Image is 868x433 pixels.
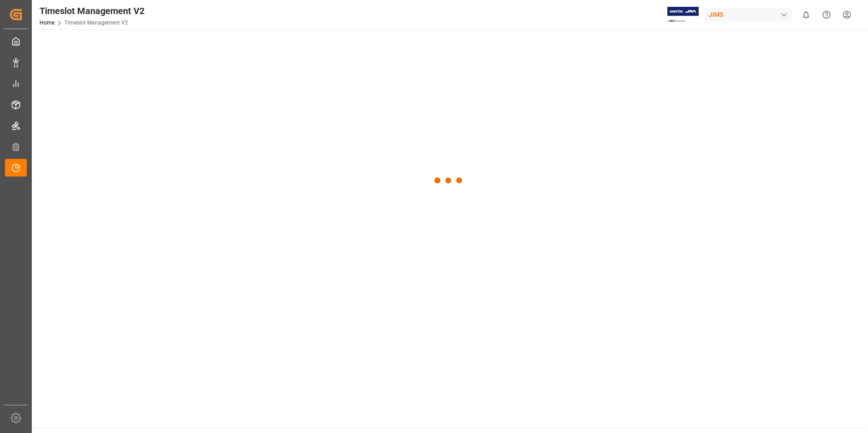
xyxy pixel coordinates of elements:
[796,5,816,25] button: show 0 new notifications
[667,7,699,23] img: Exertis%20JAM%20-%20Email%20Logo.jpg_1722504956.jpg
[705,8,792,21] div: JIMS
[705,6,796,23] button: JIMS
[39,20,54,26] a: Home
[816,5,837,25] button: Help Center
[39,4,144,18] div: Timeslot Management V2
